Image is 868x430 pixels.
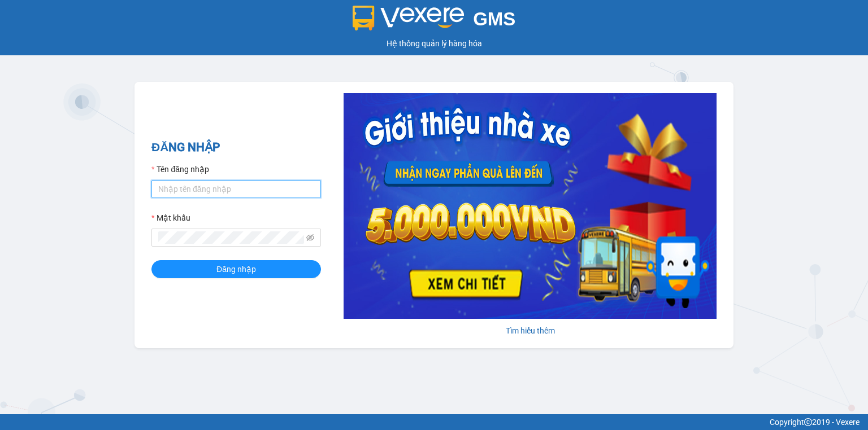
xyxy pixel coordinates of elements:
[306,234,314,242] span: eye-invisible
[216,263,256,275] span: Đăng nhập
[344,93,717,319] img: banner-0
[804,418,812,426] span: copyright
[158,231,304,244] input: Mật khẩu
[8,416,860,428] div: Copyright 2019 - Vexere
[473,8,515,29] span: GMS
[151,212,190,224] label: Mật khẩu
[3,37,865,50] div: Hệ thống quản lý hàng hóa
[353,6,465,30] img: logo 2
[353,17,516,26] a: GMS
[151,180,321,198] input: Tên đăng nhập
[344,324,717,337] div: Tìm hiểu thêm
[151,260,321,278] button: Đăng nhập
[151,138,321,157] h2: ĐĂNG NHẬP
[151,163,209,175] label: Tên đăng nhập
